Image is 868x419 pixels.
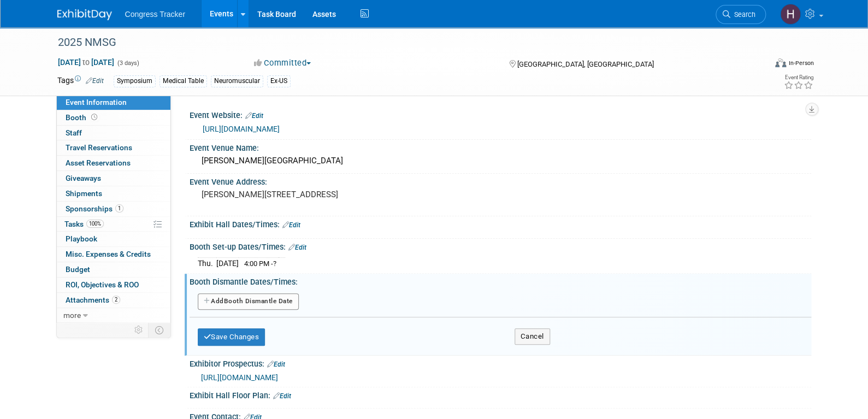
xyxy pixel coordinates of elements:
div: Neuromuscular [211,75,263,87]
a: Staff [57,126,170,140]
td: Toggle Event Tabs [148,323,170,337]
a: [URL][DOMAIN_NAME] [201,373,278,382]
pre: [PERSON_NAME][STREET_ADDRESS] [202,190,436,199]
td: [DATE] [216,257,239,269]
a: Misc. Expenses & Credits [57,247,170,262]
span: Booth [66,113,99,122]
div: Ex-US [267,75,291,87]
button: Save Changes [198,328,265,346]
a: Booth [57,110,170,125]
td: Thu. [198,257,216,269]
div: 2025 NMSG [54,33,749,52]
span: Search [730,10,755,19]
td: Personalize Event Tab Strip [129,323,149,337]
span: Shipments [66,189,102,198]
span: Playbook [66,234,97,243]
a: more [57,308,170,323]
span: 100% [86,220,104,228]
div: Exhibit Hall Floor Plan: [190,387,811,402]
span: [GEOGRAPHIC_DATA], [GEOGRAPHIC_DATA] [517,60,654,68]
span: Misc. Expenses & Credits [66,250,151,258]
div: Event Website: [190,107,811,121]
a: Edit [267,361,285,368]
a: Edit [288,244,306,251]
span: ROI, Objectives & ROO [66,280,139,289]
span: Sponsorships [66,204,123,213]
span: Congress Tracker [125,10,185,19]
a: Attachments2 [57,293,170,308]
div: Exhibitor Prospectus: [190,356,811,370]
td: Tags [57,75,104,87]
span: Asset Reservations [66,158,131,167]
div: Event Venue Name: [190,140,811,154]
a: Giveaways [57,171,170,186]
span: 2 [112,296,120,304]
button: Committed [250,57,315,69]
span: Giveaways [66,174,101,182]
a: Edit [245,112,263,120]
span: Booth not reserved yet [89,113,99,121]
div: Booth Dismantle Dates/Times: [190,274,811,287]
span: to [81,58,91,67]
div: Symposium [114,75,156,87]
a: Event Information [57,95,170,110]
a: Budget [57,262,170,277]
div: [PERSON_NAME][GEOGRAPHIC_DATA] [198,152,803,169]
span: 4:00 PM - [244,259,276,268]
div: Event Format [701,57,814,73]
span: ? [273,259,276,268]
div: Booth Set-up Dates/Times: [190,239,811,253]
span: (3 days) [116,60,139,67]
a: Tasks100% [57,217,170,232]
button: Cancel [515,328,550,345]
span: Attachments [66,296,120,304]
div: Medical Table [160,75,207,87]
img: Format-Inperson.png [775,58,786,67]
img: ExhibitDay [57,9,112,20]
a: Edit [86,77,104,85]
div: In-Person [788,59,813,67]
span: Staff [66,128,82,137]
span: 1 [115,204,123,213]
img: Heather Jones [780,4,801,25]
span: Tasks [64,220,104,228]
a: Shipments [57,186,170,201]
div: Event Venue Address: [190,174,811,187]
a: Sponsorships1 [57,202,170,216]
div: Exhibit Hall Dates/Times: [190,216,811,231]
div: Event Rating [783,75,813,80]
span: Travel Reservations [66,143,132,152]
a: [URL][DOMAIN_NAME] [203,125,280,133]
a: ROI, Objectives & ROO [57,278,170,292]
span: Budget [66,265,90,274]
a: Travel Reservations [57,140,170,155]
a: Edit [273,392,291,400]
a: Asset Reservations [57,156,170,170]
span: more [63,311,81,320]
span: Event Information [66,98,127,107]
a: Playbook [57,232,170,246]
button: AddBooth Dismantle Date [198,293,299,310]
a: Search [716,5,766,24]
span: [DATE] [DATE] [57,57,115,67]
a: Edit [282,221,300,229]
